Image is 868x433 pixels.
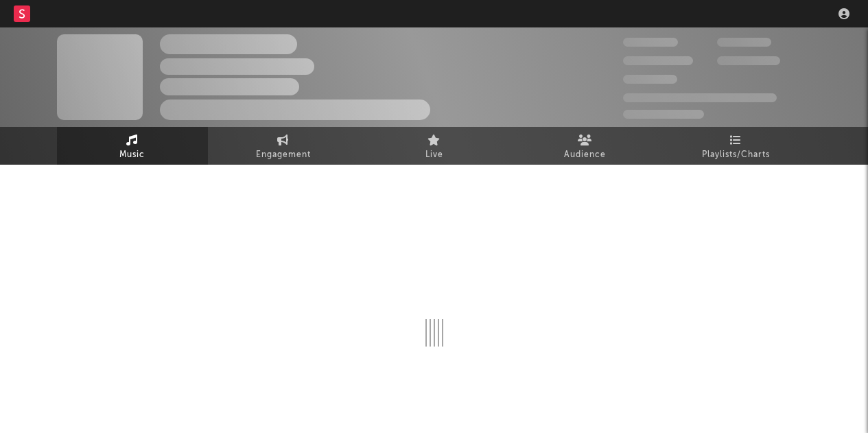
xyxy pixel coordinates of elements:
a: Engagement [208,127,359,165]
span: 50,000,000 [623,56,693,65]
span: Audience [564,147,606,163]
a: Music [57,127,208,165]
a: Audience [510,127,661,165]
span: 1,000,000 [717,56,780,65]
a: Live [359,127,510,165]
span: 300,000 [623,38,678,47]
span: Jump Score: 85.0 [623,110,704,119]
span: 100,000 [717,38,771,47]
span: Music [119,147,145,163]
span: 100,000 [623,75,677,84]
span: 50,000,000 Monthly Listeners [623,93,777,102]
span: Engagement [256,147,311,163]
a: Playlists/Charts [661,127,812,165]
span: Live [425,147,443,163]
span: Playlists/Charts [702,147,770,163]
